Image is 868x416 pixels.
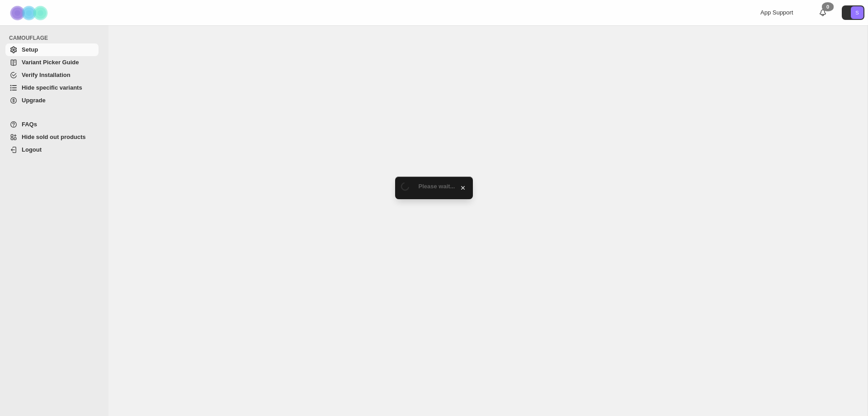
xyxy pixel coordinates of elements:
a: 0 [818,8,827,17]
a: Verify Installation [5,69,99,81]
span: Variant Picker Guide [22,59,79,66]
a: Hide sold out products [5,131,99,143]
img: Camouflage [7,0,52,25]
span: App Support [760,9,793,16]
span: Upgrade [22,97,46,104]
span: Logout [22,146,42,153]
a: Upgrade [5,94,99,107]
text: S [855,10,859,15]
a: Logout [5,143,99,156]
a: Setup [5,43,99,56]
span: Hide specific variants [22,84,82,91]
span: Hide sold out products [22,134,86,140]
span: Setup [22,46,38,53]
span: Please wait... [419,183,455,190]
div: 0 [822,2,834,11]
button: Avatar with initials S [842,5,864,20]
span: FAQs [22,121,37,128]
span: Verify Installation [22,72,71,78]
a: Variant Picker Guide [5,56,99,69]
span: Avatar with initials S [851,6,863,19]
span: CAMOUFLAGE [9,34,102,42]
a: Hide specific variants [5,81,99,94]
a: FAQs [5,118,99,131]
